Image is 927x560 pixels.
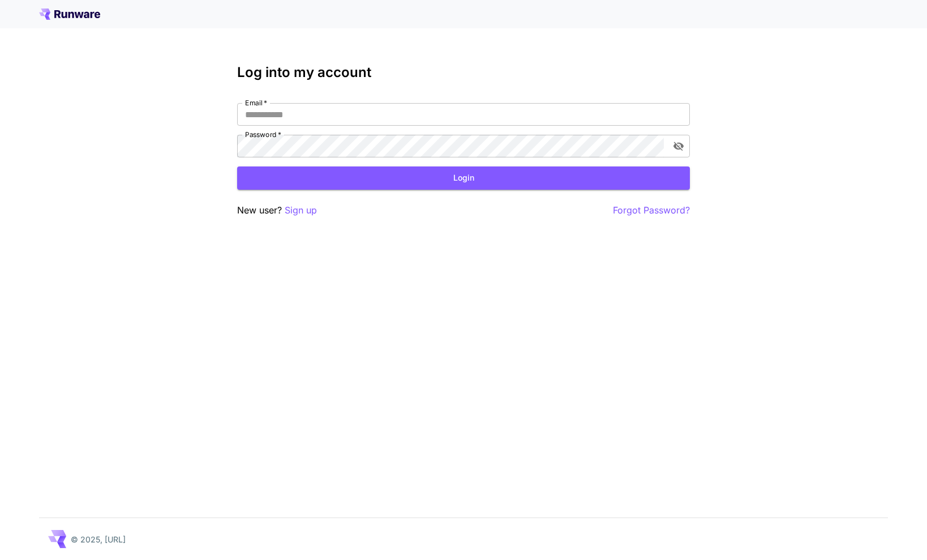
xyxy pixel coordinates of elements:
p: New user? [237,203,317,217]
button: Sign up [285,203,317,217]
button: toggle password visibility [668,136,689,156]
button: Login [237,166,690,190]
button: Forgot Password? [613,203,690,217]
label: Password [245,130,281,139]
h3: Log into my account [237,65,690,80]
p: © 2025, [URL] [71,533,126,545]
label: Email [245,98,267,108]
